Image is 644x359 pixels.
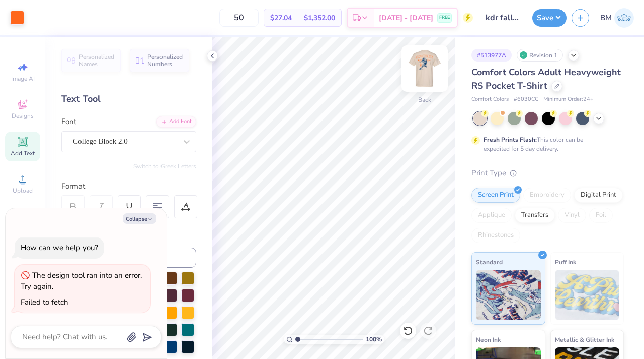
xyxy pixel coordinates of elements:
[600,12,612,24] span: BM
[558,208,586,223] div: Vinyl
[574,188,623,203] div: Digital Print
[471,188,520,203] div: Screen Print
[471,208,512,223] div: Applique
[515,208,555,223] div: Transfers
[471,95,509,104] span: Comfort Colors
[11,75,35,83] span: Image AI
[61,92,196,106] div: Text Tool
[471,228,520,243] div: Rhinestones
[476,257,503,267] span: Standard
[156,116,196,128] div: Add Font
[614,8,634,28] img: Bella Moitoso
[476,270,541,320] img: Standard
[532,9,567,27] button: Save
[270,13,292,23] span: $27.04
[555,270,620,320] img: Puff Ink
[484,136,537,144] strong: Fresh Prints Flash:
[123,213,156,224] button: Collapse
[11,149,35,157] span: Add Text
[61,116,76,128] label: Font
[147,53,183,68] span: Personalized Numbers
[471,49,512,62] div: # 513977A
[366,335,382,344] span: 100 %
[61,181,197,192] div: Format
[555,334,614,345] span: Metallic & Glitter Ink
[79,53,115,68] span: Personalized Names
[21,270,142,292] div: The design tool ran into an error. Try again.
[471,167,624,179] div: Print Type
[21,297,68,307] div: Failed to fetch
[478,8,527,28] input: Untitled Design
[12,112,34,120] span: Designs
[21,243,98,253] div: How can we help you?
[219,9,259,27] input: – –
[589,208,613,223] div: Foil
[600,8,634,28] a: BM
[133,162,196,170] button: Switch to Greek Letters
[514,95,538,104] span: # 6030CC
[555,257,576,267] span: Puff Ink
[523,188,571,203] div: Embroidery
[13,187,33,195] span: Upload
[517,49,563,62] div: Revision 1
[439,14,450,21] span: FREE
[476,334,501,345] span: Neon Ink
[543,95,594,104] span: Minimum Order: 24 +
[471,66,621,92] span: Comfort Colors Adult Heavyweight RS Pocket T-Shirt
[418,95,431,104] div: Back
[304,13,335,23] span: $1,352.00
[484,135,607,153] div: This color can be expedited for 5 day delivery.
[405,48,445,89] img: Back
[379,13,433,23] span: [DATE] - [DATE]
